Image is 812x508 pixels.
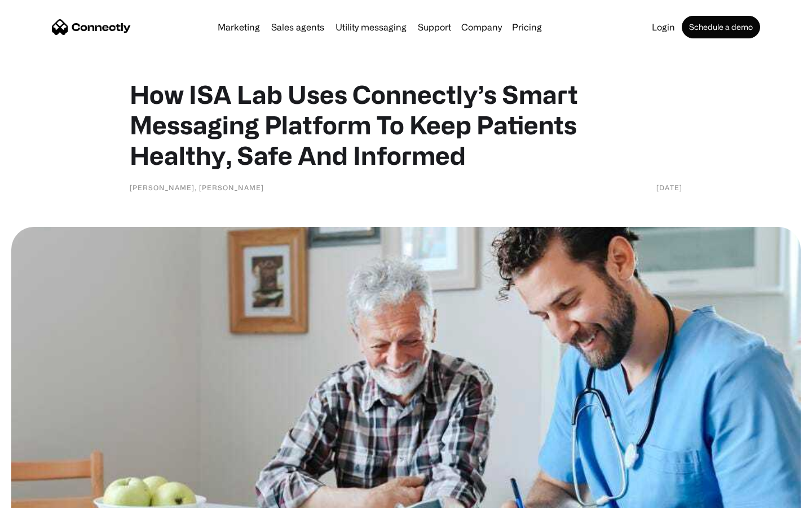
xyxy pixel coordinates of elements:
[461,19,502,35] div: Company
[507,23,546,32] a: Pricing
[682,16,760,38] a: Schedule a demo
[23,488,68,504] ul: Language list
[267,23,329,32] a: Sales agents
[130,182,264,193] div: [PERSON_NAME], [PERSON_NAME]
[413,23,456,32] a: Support
[11,488,68,504] aside: Language selected: English
[130,79,682,170] h1: How ISA Lab Uses Connectly’s Smart Messaging Platform To Keep Patients Healthy, Safe And Informed
[647,23,679,32] a: Login
[213,23,264,32] a: Marketing
[331,23,411,32] a: Utility messaging
[656,182,682,193] div: [DATE]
